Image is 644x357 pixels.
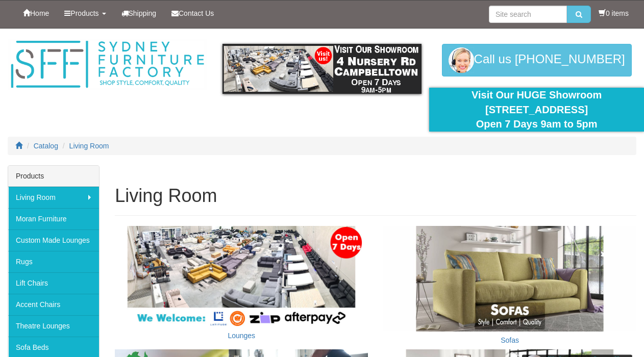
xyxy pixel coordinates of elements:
[164,1,221,26] a: Contact Us
[30,9,49,17] span: Home
[70,9,98,17] span: Products
[599,8,629,18] li: 0 items
[115,186,636,206] h1: Living Room
[114,1,164,26] a: Shipping
[15,1,57,26] a: Home
[8,251,99,272] a: Rugs
[489,6,567,23] input: Site search
[115,226,368,326] img: Lounges
[8,294,99,315] a: Accent Chairs
[383,226,636,331] img: Sofas
[228,331,255,340] a: Lounges
[8,39,207,90] img: Sydney Furniture Factory
[34,142,58,150] a: Catalog
[69,142,109,150] a: Living Room
[8,208,99,229] a: Moran Furniture
[437,88,636,132] div: Visit Our HUGE Showroom [STREET_ADDRESS] Open 7 Days 9am to 5pm
[8,272,99,294] a: Lift Chairs
[222,44,422,94] img: showroom.gif
[129,9,157,17] span: Shipping
[179,9,214,17] span: Contact Us
[501,336,519,344] a: Sofas
[8,315,99,337] a: Theatre Lounges
[57,1,113,26] a: Products
[8,166,99,187] div: Products
[8,187,99,208] a: Living Room
[8,229,99,251] a: Custom Made Lounges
